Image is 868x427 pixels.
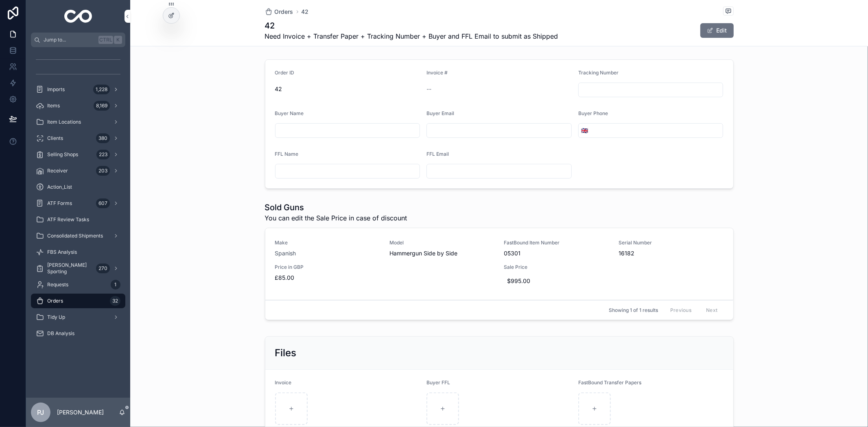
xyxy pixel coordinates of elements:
[275,110,304,116] span: Buyer Name
[275,249,296,257] a: Spanish
[619,249,724,257] span: 16182
[94,101,110,111] div: 8,169
[302,8,309,16] a: 42
[426,85,431,93] span: --
[507,277,720,285] span: $995.00
[426,379,450,386] span: Buyer FFL
[98,36,113,44] span: Ctrl
[265,8,293,16] a: Orders
[31,277,125,292] a: Requests1
[31,98,125,113] a: Items8,169
[578,379,641,386] span: FastBound Transfer Papers
[275,379,292,386] span: Invoice
[47,151,78,158] span: Selling Shops
[96,264,110,273] div: 270
[275,8,293,16] span: Orders
[47,119,81,125] span: Item Locations
[31,294,125,308] a: Orders32
[47,330,74,337] span: DB Analysis
[47,184,72,190] span: Action_List
[47,168,68,174] span: Receiver
[265,213,407,223] span: You can edit the Sale Price in case of discount
[275,240,380,246] span: Make
[96,166,110,176] div: 203
[31,163,125,178] a: Receiver203
[96,133,110,143] div: 380
[578,110,608,116] span: Buyer Phone
[31,131,125,146] a: Clients380
[579,123,590,138] button: Select Button
[31,229,125,243] a: Consolidated Shipments
[31,245,125,259] a: FBS Analysis
[265,20,558,31] h1: 42
[426,110,454,116] span: Buyer Email
[275,346,297,359] h2: Files
[265,202,407,213] h1: Sold Guns
[504,249,609,257] span: 05301
[31,82,125,97] a: Imports1,228
[31,33,125,47] button: Jump to...CtrlK
[93,85,110,94] div: 1,228
[37,407,44,417] span: PJ
[47,314,65,320] span: Tidy Up
[47,102,60,109] span: Items
[64,10,92,23] img: App logo
[31,180,125,194] a: Action_List
[265,31,558,41] span: Need Invoice + Transfer Paper + Tracking Number + Buyer and FFL Email to submit as Shipped
[111,280,120,290] div: 1
[47,298,63,304] span: Orders
[275,274,494,282] span: £85.00
[700,23,734,38] button: Edit
[47,200,72,207] span: ATF Forms
[47,86,65,93] span: Imports
[31,310,125,325] a: Tidy Up
[275,85,420,93] span: 42
[47,233,103,239] span: Consolidated Shipments
[96,198,110,208] div: 607
[31,261,125,276] a: [PERSON_NAME] Sporting270
[619,240,724,246] span: Serial Number
[426,70,448,76] span: Invoice #
[115,37,121,43] span: K
[31,115,125,129] a: Item Locations
[47,262,93,275] span: [PERSON_NAME] Sporting
[31,212,125,227] a: ATF Review Tasks
[275,264,494,270] span: Price in GBP
[504,264,724,270] span: Sale Price
[47,135,63,142] span: Clients
[47,249,77,255] span: FBS Analysis
[96,150,110,159] div: 223
[504,240,609,246] span: FastBound Item Number
[609,307,658,314] span: Showing 1 of 1 results
[31,147,125,162] a: Selling Shops223
[265,228,733,300] a: MakeSpanishModelHammergun Side by SideFastBound Item Number05301Serial Number16182Price in GBP£85...
[44,37,95,43] span: Jump to...
[110,296,120,306] div: 32
[57,408,104,416] p: [PERSON_NAME]
[581,126,588,135] span: 🇬🇧
[47,216,89,223] span: ATF Review Tasks
[47,281,68,288] span: Requests
[389,240,494,246] span: Model
[26,47,130,351] div: scrollable content
[389,249,494,257] span: Hammergun Side by Side
[31,326,125,341] a: DB Analysis
[426,151,449,157] span: FFL Email
[275,151,299,157] span: FFL Name
[578,70,619,76] span: Tracking Number
[275,70,295,76] span: Order ID
[31,196,125,211] a: ATF Forms607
